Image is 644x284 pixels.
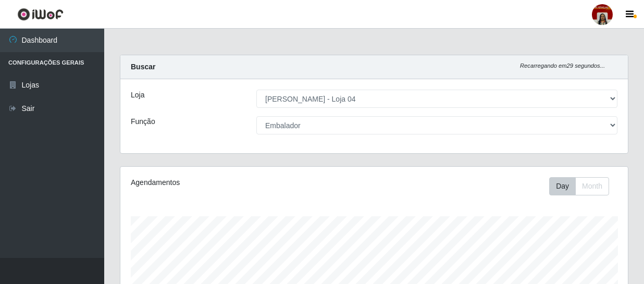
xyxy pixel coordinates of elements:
div: Agendamentos [131,177,325,188]
div: First group [549,177,609,195]
button: Month [575,177,609,195]
img: CoreUI Logo [17,8,64,21]
div: Toolbar with button groups [549,177,617,195]
label: Loja [131,90,144,101]
i: Recarregando em 29 segundos... [520,63,605,69]
button: Day [549,177,576,195]
strong: Buscar [131,63,155,71]
label: Função [131,116,155,127]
